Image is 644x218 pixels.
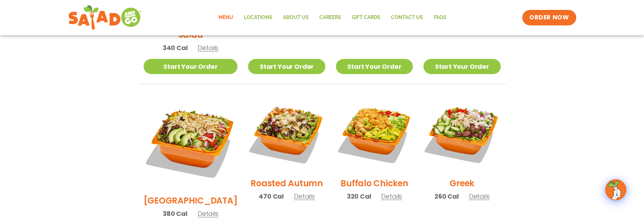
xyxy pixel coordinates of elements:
img: new-SAG-logo-768×292 [68,4,143,32]
span: ORDER NOW [529,13,569,22]
span: Details [294,192,315,201]
nav: Menu [213,10,452,26]
span: 320 Cal [347,192,371,201]
a: About Us [278,10,314,26]
a: Start Your Order [144,59,238,74]
span: Details [198,209,218,218]
h2: [GEOGRAPHIC_DATA] [144,194,238,207]
a: Start Your Order [248,59,325,74]
h2: Greek [450,177,474,189]
a: FAQs [428,10,452,26]
a: Contact Us [386,10,428,26]
a: Careers [314,10,347,26]
a: Start Your Order [336,59,413,74]
span: Details [198,43,218,52]
img: Product photo for Buffalo Chicken Salad [336,95,413,172]
img: wpChatIcon [606,180,626,200]
span: Details [381,192,402,201]
img: Product photo for Greek Salad [423,95,500,172]
span: 470 Cal [259,192,284,201]
img: Product photo for Roasted Autumn Salad [248,95,325,172]
a: Start Your Order [423,59,500,74]
a: ORDER NOW [522,10,576,25]
span: Details [469,192,490,201]
a: GIFT CARDS [347,10,386,26]
a: Locations [239,10,278,26]
span: 340 Cal [163,43,188,53]
span: 260 Cal [434,192,459,201]
h2: Buffalo Chicken [341,177,408,189]
a: Menu [213,10,239,26]
h2: Roasted Autumn [251,177,323,189]
img: Product photo for BBQ Ranch Salad [144,95,238,189]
